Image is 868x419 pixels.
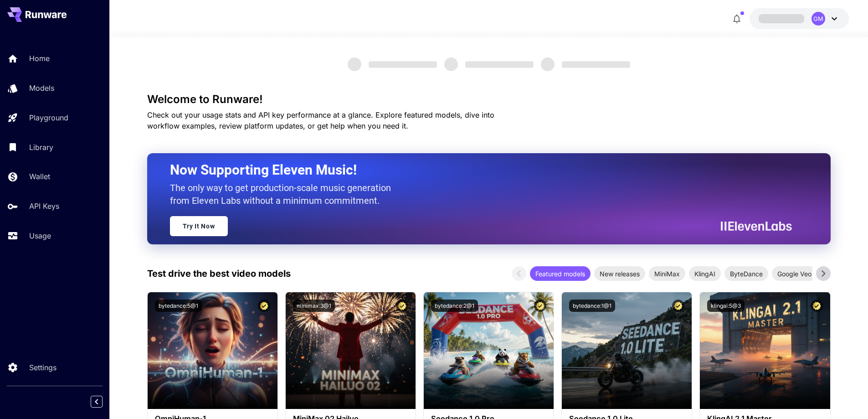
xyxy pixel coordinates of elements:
[286,292,416,409] img: alt
[29,83,54,93] p: Models
[29,362,56,373] p: Settings
[147,267,291,280] p: Test drive the best video models
[811,300,823,312] button: Certified Model – Vetted for best performance and includes a commercial license.
[147,93,831,106] h3: Welcome to Runware!
[689,266,721,281] div: KlingAI
[689,269,721,279] span: KlingAI
[534,300,546,312] button: Certified Model – Vetted for best performance and includes a commercial license.
[293,300,335,312] button: minimax:3@1
[562,292,692,409] img: alt
[724,269,768,279] span: ByteDance
[672,300,684,312] button: Certified Model – Vetted for best performance and includes a commercial license.
[29,201,59,212] p: API Keys
[431,300,478,312] button: bytedance:2@1
[170,216,228,236] a: Try It Now
[155,300,202,312] button: bytedance:5@1
[530,269,591,279] span: Featured models
[649,269,685,279] span: MiniMax
[772,269,817,279] span: Google Veo
[569,300,615,312] button: bytedance:1@1
[170,181,398,207] p: The only way to get production-scale music generation from Eleven Labs without a minimum commitment.
[170,161,785,179] h2: Now Supporting Eleven Music!
[724,266,768,281] div: ByteDance
[29,171,50,182] p: Wallet
[147,110,494,130] span: Check out your usage stats and API key performance at a glance. Explore featured models, dive int...
[530,266,591,281] div: Featured models
[594,266,645,281] div: New releases
[772,266,817,281] div: Google Veo
[29,230,51,241] p: Usage
[700,292,830,409] img: alt
[148,292,277,409] img: alt
[649,266,685,281] div: MiniMax
[812,12,825,26] div: GM
[424,292,554,409] img: alt
[91,396,103,408] button: Collapse sidebar
[258,300,270,312] button: Certified Model – Vetted for best performance and includes a commercial license.
[29,142,53,153] p: Library
[29,112,68,123] p: Playground
[29,53,50,64] p: Home
[396,300,408,312] button: Certified Model – Vetted for best performance and includes a commercial license.
[750,8,849,29] button: GM
[707,300,745,312] button: klingai:5@3
[594,269,645,279] span: New releases
[98,393,109,410] div: Collapse sidebar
